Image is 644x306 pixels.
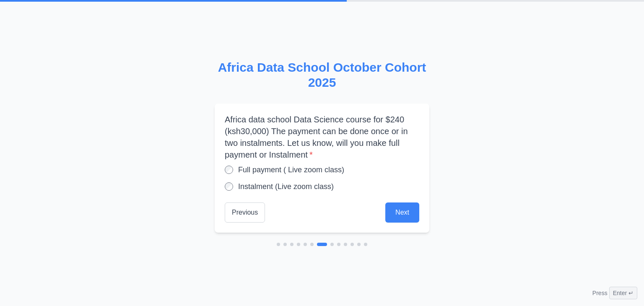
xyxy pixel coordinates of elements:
[609,287,637,299] span: Enter ↵
[215,60,429,90] h2: Africa Data School October Cohort 2025
[225,202,265,223] button: Previous
[592,287,637,299] div: Press
[385,202,419,223] button: Next
[238,164,344,176] label: Full payment ( Live zoom class)
[225,114,419,161] label: Africa data school Data Science course for $240 (ksh30,000) The payment can be done once or in tw...
[238,181,334,192] label: Instalment (Live zoom class)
